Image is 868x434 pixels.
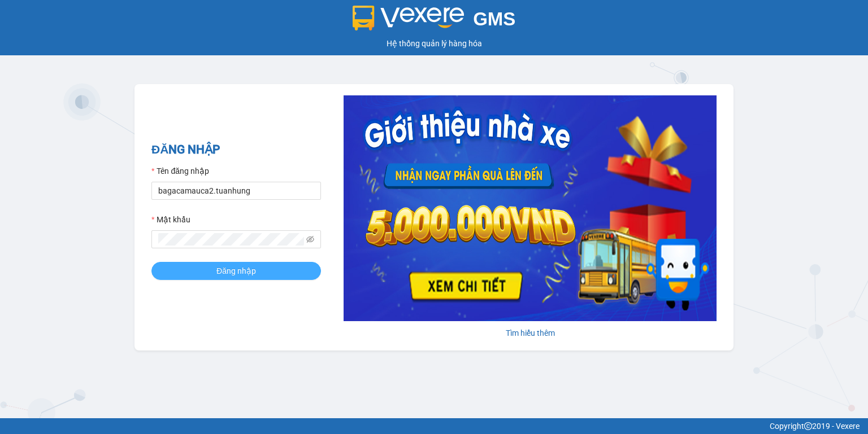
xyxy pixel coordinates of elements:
label: Tên đăng nhập [151,165,209,177]
span: Đăng nhập [216,265,256,277]
div: Tìm hiểu thêm [344,327,717,339]
img: logo 2 [353,6,465,30]
label: Mật khẩu [151,213,190,226]
img: banner-0 [344,95,717,321]
div: Copyright 2019 - Vexere [8,420,860,432]
input: Tên đăng nhập [151,182,321,200]
input: Mật khẩu [158,233,304,246]
div: Hệ thống quản lý hàng hóa [3,37,865,50]
span: copyright [804,422,812,430]
span: GMS [473,8,515,29]
span: eye-invisible [306,235,314,243]
button: Đăng nhập [151,262,321,280]
h2: ĐĂNG NHẬP [151,141,321,159]
a: GMS [353,17,516,26]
